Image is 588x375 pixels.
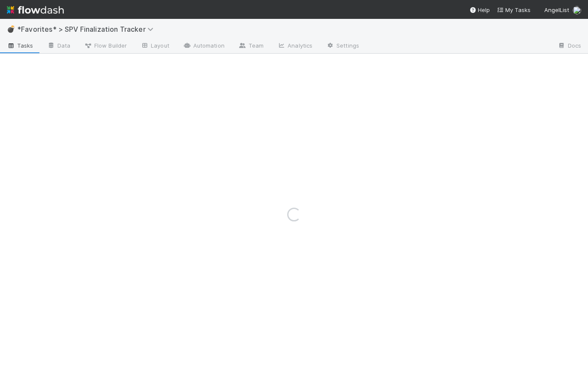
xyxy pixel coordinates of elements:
a: Team [231,39,270,53]
a: My Tasks [497,6,531,14]
a: Automation [176,39,231,53]
a: Data [40,39,77,53]
img: logo-inverted-e16ddd16eac7371096b0.svg [7,3,64,17]
span: AngelList [544,6,569,13]
span: Flow Builder [84,41,127,50]
span: Tasks [7,41,33,50]
a: Docs [551,39,588,53]
a: Layout [134,39,176,53]
img: avatar_b467e446-68e1-4310-82a7-76c532dc3f4b.png [573,6,581,15]
a: Settings [319,39,366,53]
span: My Tasks [497,6,531,13]
div: Help [469,6,490,14]
span: *Favorites* > SPV Finalization Tracker [17,25,158,33]
a: Flow Builder [77,39,134,53]
a: Analytics [270,39,319,53]
span: 💣 [7,25,15,33]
